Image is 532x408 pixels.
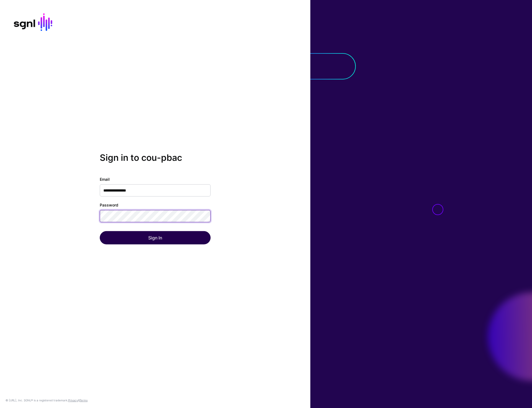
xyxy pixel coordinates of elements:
div: © [URL], Inc. SGNL® is a registered trademark. & [6,398,88,402]
button: Sign In [100,231,211,244]
label: Email [100,176,110,182]
label: Password [100,202,118,208]
a: Privacy [68,399,78,402]
a: Terms [80,399,88,402]
h2: Sign in to cou-pbac [100,153,211,163]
